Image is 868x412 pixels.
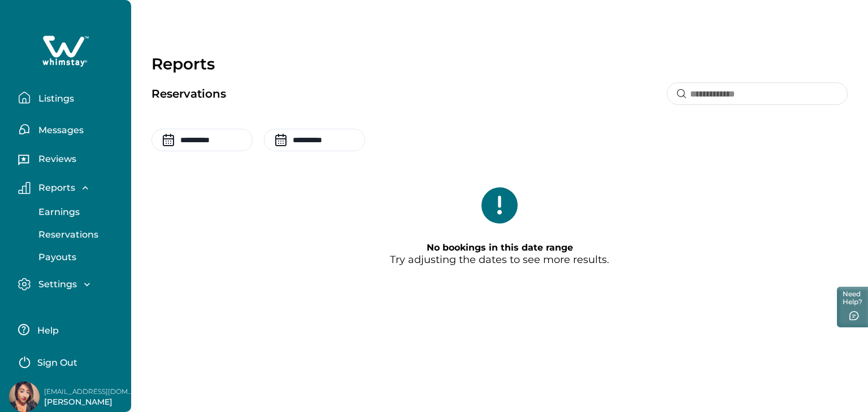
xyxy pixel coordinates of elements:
[44,397,134,408] p: [PERSON_NAME]
[35,154,76,165] p: Reviews
[18,86,122,109] button: Listings
[151,54,848,73] p: Reports
[35,93,74,104] p: Listings
[34,325,59,336] p: Help
[44,386,134,397] p: [EMAIL_ADDRESS][DOMAIN_NAME]
[18,182,122,194] button: Reports
[35,252,76,263] p: Payouts
[26,201,130,223] button: Earnings
[18,150,122,172] button: Reviews
[18,350,118,372] button: Sign Out
[35,229,98,240] p: Reservations
[26,223,130,246] button: Reservations
[18,118,122,141] button: Messages
[35,279,77,290] p: Settings
[151,89,226,100] p: Reservations
[35,182,75,194] p: Reports
[18,278,122,291] button: Settings
[427,242,573,253] span: No bookings in this date range
[37,357,77,369] p: Sign Out
[35,207,80,218] p: Earnings
[26,246,130,269] button: Payouts
[18,201,122,269] div: Reports
[35,125,84,136] p: Messages
[18,318,118,341] button: Help
[390,242,609,266] p: Try adjusting the dates to see more results.
[9,382,40,412] img: Whimstay Host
